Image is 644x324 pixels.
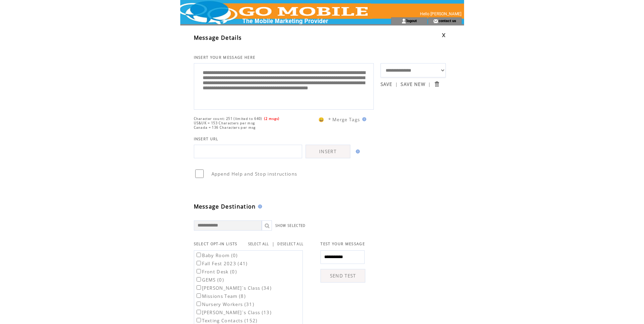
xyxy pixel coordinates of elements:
[401,18,406,24] img: account_icon.gif
[195,269,237,275] label: Front Desk (0)
[406,18,417,23] a: logout
[272,241,275,247] span: |
[194,116,262,121] span: Character count: 251 (limited to 640)
[320,241,365,246] span: TEST YOUR MESSAGE
[197,285,201,290] input: [PERSON_NAME]`s Class (34)
[328,116,360,123] span: * Merge Tags
[197,318,201,322] input: Texting Contacts (152)
[256,204,262,209] img: help.gif
[318,116,325,123] span: 😀
[197,269,201,273] input: Front Desk (0)
[428,81,431,87] span: |
[195,285,272,291] label: [PERSON_NAME]`s Class (34)
[395,81,398,87] span: |
[195,301,255,307] label: Nursery Workers (31)
[194,203,256,210] span: Message Destination
[360,117,366,121] img: help.gif
[433,18,438,24] img: contact_us_icon.gif
[381,81,392,87] a: SAVE
[420,12,461,16] span: Hello [PERSON_NAME]
[320,269,365,283] a: SEND TEST
[434,81,440,87] input: Submit
[194,121,255,125] span: US&UK = 153 Characters per msg
[194,125,256,130] span: Canada = 136 Characters per msg
[197,293,201,298] input: Missions Team (8)
[277,242,303,246] a: DESELECT ALL
[197,253,201,257] input: Baby Room (0)
[195,260,248,267] label: Fall Fest 2023 (41)
[248,242,269,246] a: SELECT ALL
[438,18,456,23] a: contact us
[194,55,256,60] span: INSERT YOUR MESSAGE HERE
[195,309,272,316] label: [PERSON_NAME]`s Class (13)
[195,318,258,324] label: Texting Contacts (152)
[194,241,238,246] span: SELECT OPT-IN LISTS
[197,302,201,306] input: Nursery Workers (31)
[354,149,360,154] img: help.gif
[275,223,306,228] a: SHOW SELECTED
[195,293,246,299] label: Missions Team (8)
[197,261,201,265] input: Fall Fest 2023 (41)
[401,81,425,87] a: SAVE NEW
[211,171,297,177] span: Append Help and Stop instructions
[306,145,350,158] a: INSERT
[197,277,201,282] input: GEMS (0)
[195,277,224,283] label: GEMS (0)
[194,34,242,41] span: Message Details
[194,137,219,141] span: INSERT URL
[264,116,280,121] span: (2 msgs)
[197,310,201,314] input: [PERSON_NAME]`s Class (13)
[195,252,238,258] label: Baby Room (0)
